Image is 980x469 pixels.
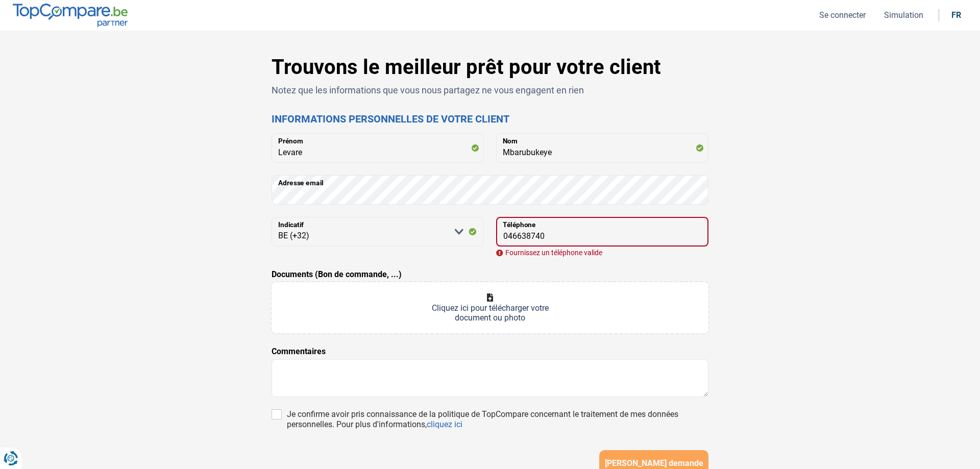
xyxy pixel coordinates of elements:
[496,249,708,256] div: Fournissez un téléphone valide
[881,10,926,20] button: Simulation
[287,409,708,430] div: Je confirme avoir pris connaissance de la politique de TopCompare concernant le traitement de mes...
[496,217,708,246] input: 401020304
[272,113,708,125] h2: Informations personnelles de votre client
[272,345,326,358] label: Commentaires
[816,10,869,20] button: Se connecter
[951,10,961,20] div: fr
[272,268,402,281] label: Documents (Bon de commande, ...)
[13,4,128,27] img: TopCompare.be
[427,419,462,429] a: cliquez ici
[272,217,484,246] select: Indicatif
[272,55,708,80] h1: Trouvons le meilleur prêt pour votre client
[272,84,708,96] p: Notez que les informations que vous nous partagez ne vous engagent en rien
[605,458,703,468] span: [PERSON_NAME] demande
